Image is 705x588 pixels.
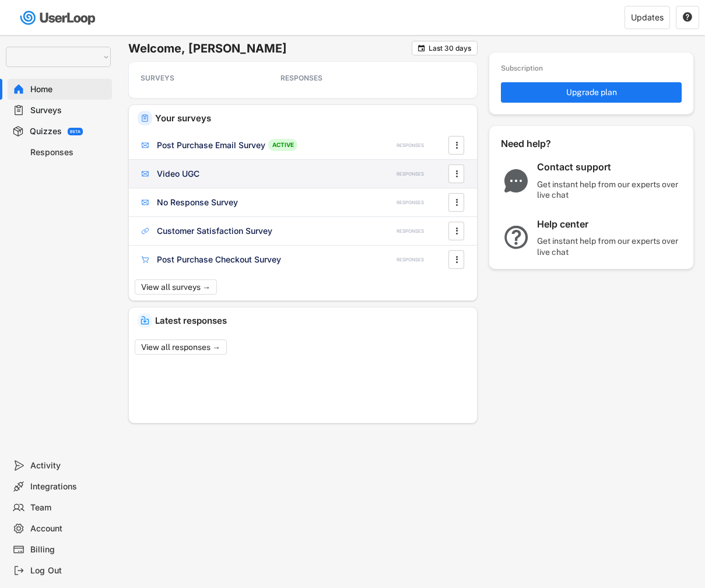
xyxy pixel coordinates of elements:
img: ChatMajor.svg [501,169,531,192]
div: Billing [30,544,107,555]
div: Updates [631,13,664,22]
button:  [451,194,462,211]
div: Get instant help from our experts over live chat [537,179,683,200]
div: Log Out [30,565,107,576]
div: Activity [30,460,107,471]
text:  [683,12,692,22]
div: Latest responses [155,316,468,325]
img: IncomingMajor.svg [141,316,149,325]
button:  [451,165,462,183]
div: Your surveys [155,114,468,123]
div: RESPONSES [280,73,385,83]
div: Account [30,523,107,534]
div: RESPONSES [397,257,424,263]
text:  [455,196,458,208]
div: Video UGC [157,168,199,180]
button:  [451,222,462,240]
text:  [455,225,458,237]
div: Contact support [537,161,683,173]
div: RESPONSES [397,171,424,177]
div: Surveys [30,105,107,116]
div: Integrations [30,481,107,492]
button:  [451,136,462,154]
div: RESPONSES [397,142,424,149]
div: Post Purchase Email Survey [157,139,265,151]
text:  [455,167,458,180]
div: Last 30 days [429,45,471,52]
text:  [418,44,425,52]
button:  [682,12,693,23]
div: Team [30,502,107,513]
div: Responses [30,147,107,158]
div: No Response Survey [157,197,238,208]
div: Post Purchase Checkout Survey [157,254,281,265]
img: userloop-logo-01.svg [17,6,100,30]
div: Get instant help from our experts over live chat [537,236,683,257]
div: Help center [537,218,683,230]
div: Need help? [501,138,583,150]
div: RESPONSES [397,199,424,206]
div: SURVEYS [141,73,245,83]
button: Upgrade plan [501,82,682,103]
div: Subscription [501,64,543,73]
text:  [455,139,458,151]
div: Quizzes [30,126,62,137]
img: QuestionMarkInverseMajor.svg [501,226,531,249]
div: Home [30,84,107,95]
div: RESPONSES [397,228,424,235]
div: Customer Satisfaction Survey [157,225,272,237]
div: ACTIVE [268,139,297,151]
button: View all surveys → [135,279,217,295]
button: View all responses → [135,339,227,355]
button:  [451,251,462,268]
text:  [455,253,458,265]
h6: Welcome, [PERSON_NAME] [128,41,412,56]
div: BETA [70,129,80,134]
button:  [417,44,426,52]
